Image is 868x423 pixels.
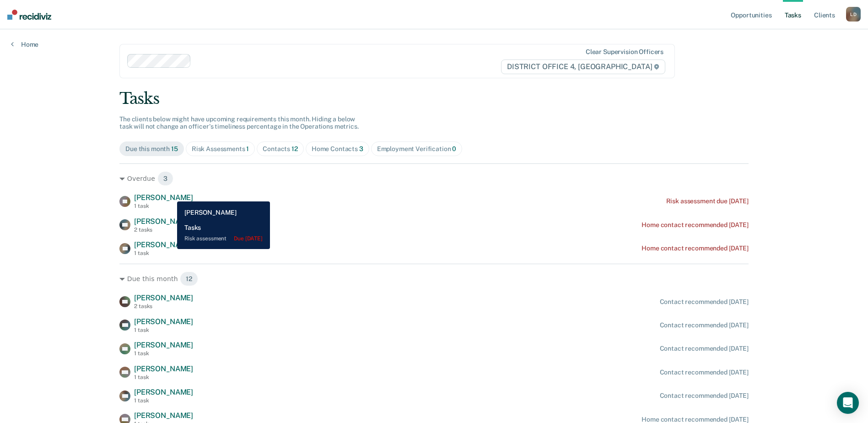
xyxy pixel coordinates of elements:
[666,197,749,205] div: Risk assessment due [DATE]
[452,145,456,152] span: 0
[134,203,193,209] div: 1 task
[192,145,249,153] div: Risk Assessments
[660,369,749,376] div: Contact recommended [DATE]
[660,392,749,400] div: Contact recommended [DATE]
[171,145,178,152] span: 15
[134,250,193,256] div: 1 task
[134,364,193,373] span: [PERSON_NAME]
[157,171,173,186] span: 3
[312,145,363,153] div: Home Contacts
[134,293,193,302] span: [PERSON_NAME]
[180,271,198,286] span: 12
[119,89,749,108] div: Tasks
[125,145,178,153] div: Due this month
[846,7,861,22] button: LD
[586,48,663,56] div: Clear supervision officers
[377,145,457,153] div: Employment Verification
[246,145,249,152] span: 1
[119,271,749,286] div: Due this month 12
[134,327,193,333] div: 1 task
[11,40,38,49] a: Home
[263,145,298,153] div: Contacts
[642,221,749,229] div: Home contact recommended [DATE]
[660,298,749,306] div: Contact recommended [DATE]
[134,227,193,233] div: 2 tasks
[134,341,193,349] span: [PERSON_NAME]
[134,240,193,249] span: [PERSON_NAME]
[642,244,749,252] div: Home contact recommended [DATE]
[119,171,749,186] div: Overdue 3
[134,303,193,309] div: 2 tasks
[134,217,193,226] span: [PERSON_NAME]
[134,317,193,326] span: [PERSON_NAME]
[134,388,193,396] span: [PERSON_NAME]
[501,60,665,74] span: DISTRICT OFFICE 4, [GEOGRAPHIC_DATA]
[359,145,363,152] span: 3
[291,145,298,152] span: 12
[134,397,193,404] div: 1 task
[119,115,359,130] span: The clients below might have upcoming requirements this month. Hiding a below task will not chang...
[134,193,193,202] span: [PERSON_NAME]
[846,7,861,22] div: L D
[134,374,193,380] div: 1 task
[7,10,51,20] img: Recidiviz
[134,411,193,420] span: [PERSON_NAME]
[660,345,749,352] div: Contact recommended [DATE]
[134,350,193,357] div: 1 task
[837,392,859,414] div: Open Intercom Messenger
[660,321,749,329] div: Contact recommended [DATE]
